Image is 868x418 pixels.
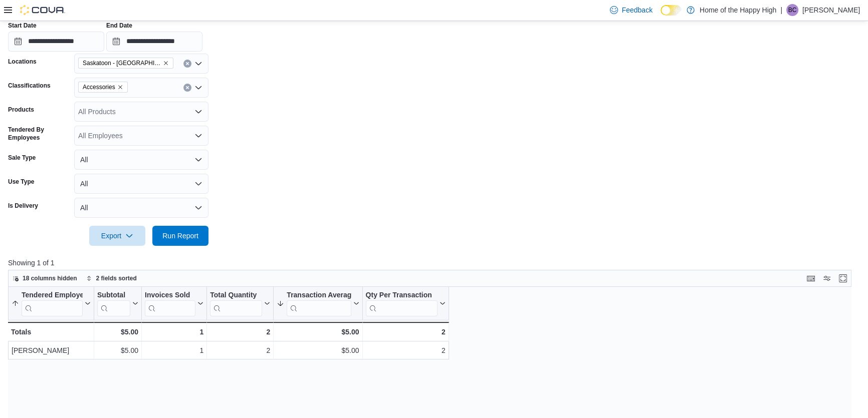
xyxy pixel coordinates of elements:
[145,326,203,338] div: 1
[210,290,262,300] div: Total Quantity
[82,272,141,284] button: 2 fields sorted
[837,272,849,284] button: Enter fullscreen
[802,4,860,16] p: [PERSON_NAME]
[194,84,202,92] button: Open list of options
[786,4,798,16] div: Brynn Cameron
[145,344,203,356] div: 1
[194,132,202,140] button: Open list of options
[8,178,34,186] label: Use Type
[97,326,138,338] div: $5.00
[145,290,195,300] div: Invoices Sold
[8,106,34,114] label: Products
[366,290,438,300] div: Qty Per Transaction
[74,198,208,218] button: All
[74,150,208,170] button: All
[8,154,36,162] label: Sale Type
[20,5,65,15] img: Cova
[78,82,128,93] span: Accessories
[277,290,359,316] button: Transaction Average
[788,4,797,16] span: BC
[96,274,137,282] span: 2 fields sorted
[12,290,91,316] button: Tendered Employee
[106,22,132,30] label: End Date
[622,5,653,15] span: Feedback
[805,272,817,284] button: Keyboard shortcuts
[8,58,37,66] label: Locations
[277,344,359,356] div: $5.00
[661,5,682,16] input: Dark Mode
[8,202,38,210] label: Is Delivery
[8,82,51,90] label: Classifications
[97,344,138,356] div: $5.00
[106,32,202,52] input: Press the down key to open a popover containing a calendar.
[8,22,37,30] label: Start Date
[74,174,208,194] button: All
[8,126,70,142] label: Tendered By Employees
[287,290,351,300] div: Transaction Average
[210,326,270,338] div: 2
[97,290,138,316] button: Subtotal
[97,290,130,300] div: Subtotal
[162,231,198,241] span: Run Report
[78,58,173,69] span: Saskatoon - Stonebridge - Prairie Records
[22,290,83,300] div: Tendered Employee
[97,290,130,316] div: Subtotal
[22,290,83,316] div: Tendered Employee
[83,58,161,68] span: Saskatoon - [GEOGRAPHIC_DATA] - Prairie Records
[8,32,104,52] input: Press the down key to open a popover containing a calendar.
[366,344,446,356] div: 2
[277,326,359,338] div: $5.00
[210,344,270,356] div: 2
[366,290,438,316] div: Qty Per Transaction
[145,290,203,316] button: Invoices Sold
[11,326,91,338] div: Totals
[194,108,202,116] button: Open list of options
[821,272,833,284] button: Display options
[23,274,77,282] span: 18 columns hidden
[210,290,262,316] div: Total Quantity
[9,272,81,284] button: 18 columns hidden
[12,344,91,356] div: [PERSON_NAME]
[83,82,115,92] span: Accessories
[194,60,202,68] button: Open list of options
[183,84,191,92] button: Clear input
[183,60,191,68] button: Clear input
[8,258,860,268] p: Showing 1 of 1
[163,60,169,66] button: Remove Saskatoon - Stonebridge - Prairie Records from selection in this group
[366,290,446,316] button: Qty Per Transaction
[89,226,145,246] button: Export
[287,290,351,316] div: Transaction Average
[210,290,270,316] button: Total Quantity
[152,226,208,246] button: Run Report
[366,326,446,338] div: 2
[780,4,782,16] p: |
[117,84,123,90] button: Remove Accessories from selection in this group
[700,4,776,16] p: Home of the Happy High
[95,226,139,246] span: Export
[145,290,195,316] div: Invoices Sold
